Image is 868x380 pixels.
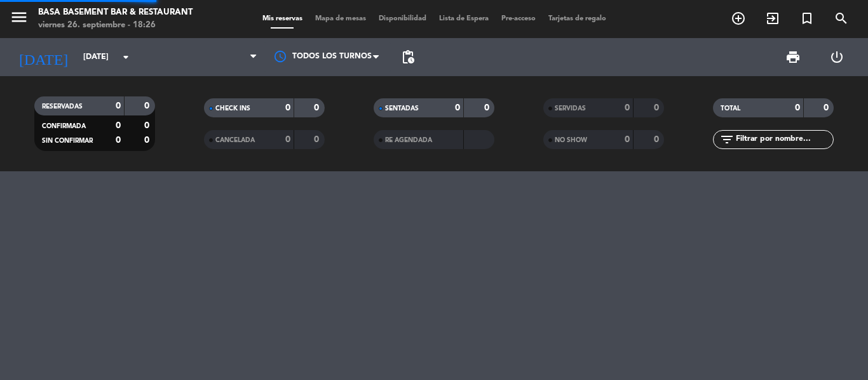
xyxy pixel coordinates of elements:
strong: 0 [314,135,322,144]
i: turned_in_not [799,11,815,26]
span: CANCELADA [215,137,255,143]
span: Mapa de mesas [309,15,372,22]
strong: 0 [285,103,290,112]
strong: 0 [795,103,800,112]
div: LOG OUT [815,38,858,76]
i: menu [10,8,29,27]
strong: 0 [484,103,492,112]
strong: 0 [824,103,831,112]
span: CHECK INS [215,105,250,112]
strong: 0 [455,103,460,112]
span: print [785,49,801,65]
span: NO SHOW [555,137,587,143]
span: SIN CONFIRMAR [42,138,93,144]
strong: 0 [144,121,152,130]
strong: 0 [116,102,121,110]
i: add_circle_outline [731,11,746,26]
i: [DATE] [10,43,77,71]
i: power_settings_new [829,49,844,65]
strong: 0 [285,135,290,144]
span: RESERVADAS [42,103,83,110]
span: SENTADAS [385,105,419,112]
strong: 0 [654,135,661,144]
button: menu [10,8,29,31]
i: search [834,11,849,26]
i: filter_list [719,132,735,147]
strong: 0 [625,103,630,112]
strong: 0 [314,103,322,112]
span: Lista de Espera [433,15,495,22]
strong: 0 [625,135,630,144]
strong: 0 [116,121,121,130]
i: arrow_drop_down [118,49,133,65]
span: SERVIDAS [555,105,586,112]
strong: 0 [144,136,152,145]
strong: 0 [654,103,661,112]
span: pending_actions [400,49,416,65]
input: Filtrar por nombre... [735,133,833,147]
span: Pre-acceso [495,15,542,22]
strong: 0 [144,102,152,110]
span: Mis reservas [256,15,309,22]
div: viernes 26. septiembre - 18:26 [38,19,193,32]
span: Disponibilidad [372,15,433,22]
i: exit_to_app [765,11,780,26]
span: CONFIRMADA [42,123,86,129]
span: Tarjetas de regalo [542,15,613,22]
div: Basa Basement Bar & Restaurant [38,6,193,19]
span: TOTAL [721,105,740,112]
strong: 0 [116,136,121,145]
span: RE AGENDADA [385,137,432,143]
